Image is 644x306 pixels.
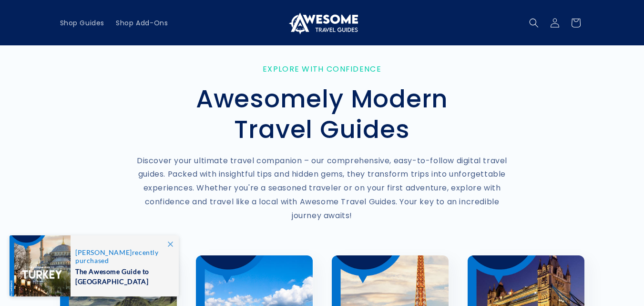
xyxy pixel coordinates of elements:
span: The Awesome Guide to [GEOGRAPHIC_DATA] [75,264,169,286]
p: Discover your ultimate travel companion – our comprehensive, easy-to-follow digital travel guides... [136,154,508,223]
p: Explore with Confidence [136,64,508,74]
span: Shop Guides [60,19,105,27]
a: Shop Add-Ons [110,13,174,33]
span: recently purchased [75,248,169,264]
summary: Search [523,12,544,33]
span: Shop Add-Ons [116,19,168,27]
span: [PERSON_NAME] [75,248,132,256]
a: Shop Guides [54,13,111,33]
h2: Awesomely Modern Travel Guides [136,84,508,145]
img: Awesome Travel Guides [286,11,358,34]
a: Awesome Travel Guides [283,8,361,38]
